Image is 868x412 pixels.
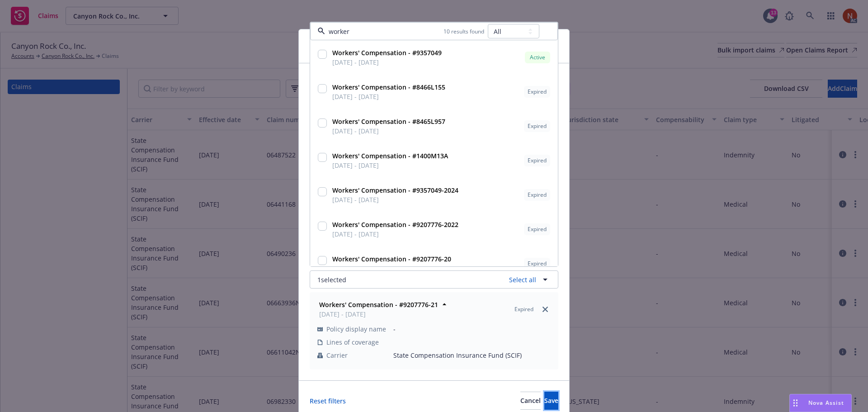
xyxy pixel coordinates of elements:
[332,83,445,91] strong: Workers' Compensation - #8466L155
[319,309,438,319] span: [DATE] - [DATE]
[528,156,547,165] span: Expired
[332,117,445,126] strong: Workers' Compensation - #8465L957
[332,186,458,194] strong: Workers' Compensation - #9357049-2024
[528,260,547,268] span: Expired
[332,229,458,239] span: [DATE] - [DATE]
[332,195,458,204] span: [DATE] - [DATE]
[317,275,346,284] span: 1 selected
[326,337,379,347] span: Lines of coverage
[528,53,547,62] span: Active
[310,396,346,406] a: Reset filters
[393,350,551,360] span: State Compensation Insurance Fund (SCIF)
[332,152,448,160] strong: Workers' Compensation - #1400M13A
[332,57,442,67] span: [DATE] - [DATE]
[332,48,442,57] strong: Workers' Compensation - #9357049
[332,92,445,101] span: [DATE] - [DATE]
[310,270,558,289] button: 1selectedSelect all
[808,399,844,407] span: Nova Assist
[325,27,443,36] input: Filter by keyword
[528,122,547,130] span: Expired
[520,396,541,405] span: Cancel
[528,191,547,199] span: Expired
[332,264,451,273] span: [DATE] - [DATE]
[332,255,451,263] strong: Workers' Compensation - #9207776-20
[540,304,551,315] a: close
[326,324,386,334] span: Policy display name
[332,161,448,170] span: [DATE] - [DATE]
[528,225,547,233] span: Expired
[544,396,558,405] span: Save
[319,300,438,309] strong: Workers' Compensation - #9207776-21
[520,392,541,410] button: Cancel
[528,88,547,96] span: Expired
[514,305,533,313] span: Expired
[443,28,484,35] span: 10 results found
[544,392,558,410] button: Save
[393,324,551,334] span: -
[789,394,852,412] button: Nova Assist
[332,126,445,136] span: [DATE] - [DATE]
[790,394,801,412] div: Drag to move
[505,275,536,284] a: Select all
[326,350,348,360] span: Carrier
[332,220,458,229] strong: Workers' Compensation - #9207776-2022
